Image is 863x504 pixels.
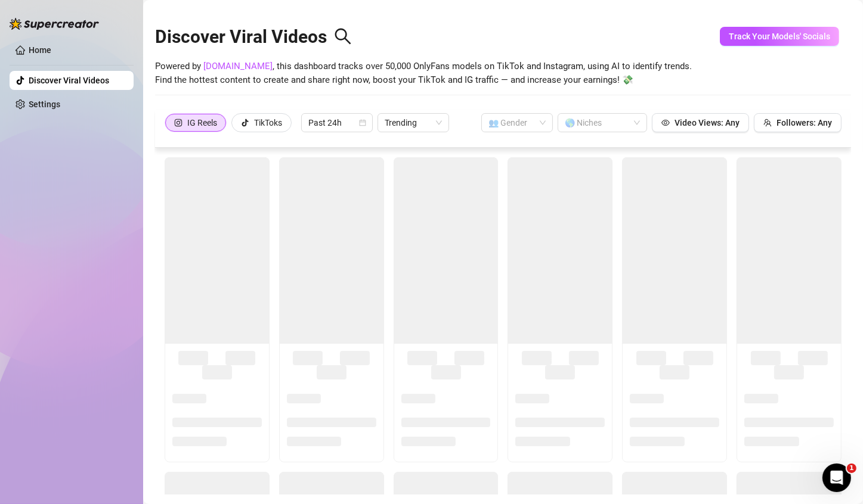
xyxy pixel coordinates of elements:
[254,114,282,132] div: TikToks
[754,113,842,132] button: Followers: Any
[720,27,839,46] button: Track Your Models' Socials
[29,76,109,85] a: Discover Viral Videos
[847,463,856,473] span: 1
[777,118,832,127] span: Followers: Any
[29,45,51,55] a: Home
[763,119,772,127] span: team
[155,60,692,88] span: Powered by , this dashboard tracks over 50,000 OnlyFans models on TikTok and Instagram, using AI ...
[675,118,740,127] span: Video Views: Any
[385,114,442,132] span: Trending
[359,119,366,126] span: calendar
[155,26,352,48] h2: Discover Viral Videos
[661,119,670,127] span: eye
[652,113,749,132] button: Video Views: Any
[822,463,851,492] iframe: Intercom live chat
[241,119,249,127] span: tik-tok
[187,114,217,132] div: IG Reels
[729,32,830,41] span: Track Your Models' Socials
[203,61,273,71] a: [DOMAIN_NAME]
[29,99,60,109] a: Settings
[334,27,352,45] span: search
[308,114,366,132] span: Past 24h
[10,18,99,30] img: logo-BBDzfeDw.svg
[174,119,183,127] span: instagram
